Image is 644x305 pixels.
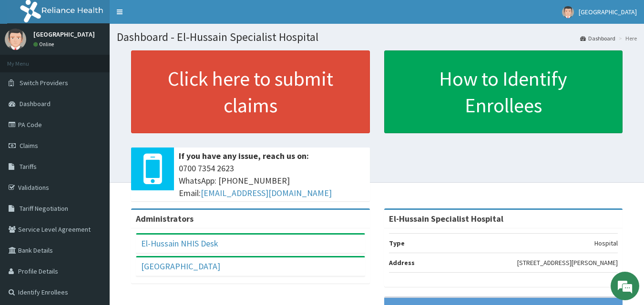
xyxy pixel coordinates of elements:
[20,99,51,108] span: Dashboard
[20,141,38,150] span: Claims
[117,31,637,43] h1: Dashboard - El-Hussain Specialist Hospital
[5,29,26,50] img: User Image
[20,79,68,87] span: Switch Providers
[562,6,574,18] img: User Image
[141,238,218,249] a: El-Hussain NHIS Desk
[594,238,618,248] p: Hospital
[389,258,415,267] b: Address
[141,261,220,272] a: [GEOGRAPHIC_DATA]
[179,162,365,199] span: 0700 7354 2623 WhatsApp: [PHONE_NUMBER] Email:
[131,50,370,133] a: Click here to submit claims
[616,34,637,42] li: Here
[517,258,618,267] p: [STREET_ADDRESS][PERSON_NAME]
[179,150,309,161] b: If you have any issue, reach us on:
[580,34,615,42] a: Dashboard
[579,8,637,16] span: [GEOGRAPHIC_DATA]
[20,204,68,213] span: Tariff Negotiation
[384,50,623,133] a: How to Identify Enrollees
[33,41,56,48] a: Online
[389,239,405,247] b: Type
[136,213,194,224] b: Administrators
[33,31,95,38] p: [GEOGRAPHIC_DATA]
[389,213,503,224] strong: El-Hussain Specialist Hospital
[20,162,37,171] span: Tariffs
[201,187,332,198] a: [EMAIL_ADDRESS][DOMAIN_NAME]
